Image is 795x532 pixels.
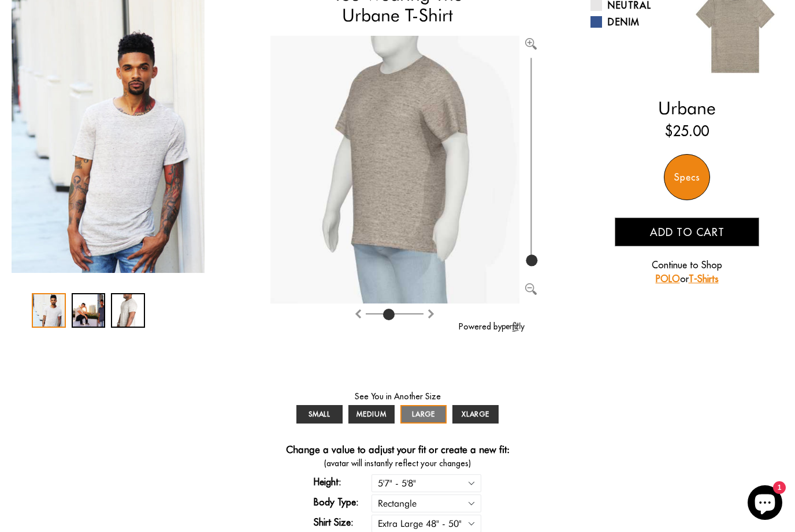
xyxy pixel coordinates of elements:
[348,405,395,424] a: MEDIUM
[664,154,710,200] div: Specs
[462,410,490,418] span: XLARGE
[689,273,719,284] a: T-Shirts
[314,495,372,509] label: Body Type:
[72,293,106,328] div: 2 / 3
[525,36,537,47] button: Zoom in
[525,283,537,295] img: Zoom out
[525,38,537,50] img: Zoom in
[502,322,525,332] img: perfitly-logo_73ae6c82-e2e3-4a36-81b1-9e913f6ac5a1.png
[412,410,436,418] span: LARGE
[296,405,343,424] a: SMALL
[111,293,145,328] div: 3 / 3
[309,410,331,418] span: SMALL
[665,121,709,141] ins: $25.00
[590,15,678,29] a: Denim
[354,309,363,319] img: Rotate clockwise
[354,306,363,320] button: Rotate clockwise
[286,444,510,458] h4: Change a value to adjust your fit or create a new fit:
[314,515,372,529] label: Shirt Size:
[32,293,66,328] div: 1 / 3
[744,485,786,523] inbox-online-store-chat: Shopify online store chat
[270,36,520,303] img: Brand%2fOtero%2f20004-v2-R%2f56%2f7-L%2fAv%2f29e02472-7dea-11ea-9f6a-0e35f21fd8c2%2fNeutral%2f1%2...
[525,281,537,293] button: Zoom out
[400,405,447,424] a: LARGE
[452,405,499,424] a: XLARGE
[615,258,759,286] p: Continue to Shop or
[590,98,783,118] h2: Urbane
[459,321,525,332] a: Powered by
[356,410,387,418] span: MEDIUM
[615,218,759,246] button: Add to cart
[650,226,725,239] span: Add to cart
[656,273,680,284] a: POLO
[314,475,372,489] label: Height:
[270,458,525,470] span: (avatar will instantly reflect your changes)
[426,306,436,320] button: Rotate counter clockwise
[426,309,436,319] img: Rotate counter clockwise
